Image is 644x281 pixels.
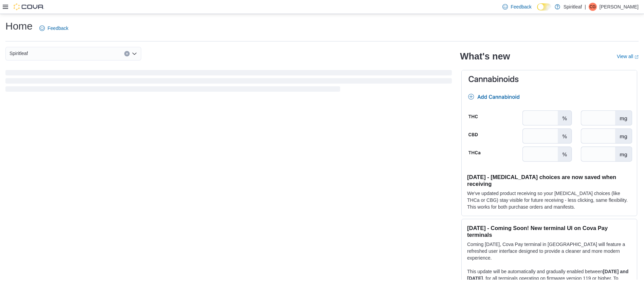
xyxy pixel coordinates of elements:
[14,3,44,10] img: Cova
[467,174,631,187] h3: [DATE] - [MEDICAL_DATA] choices are now saved when receiving
[124,51,130,56] button: Clear input
[617,54,639,59] a: View allExternal link
[10,49,28,57] span: Spiritleaf
[48,25,68,32] span: Feedback
[600,3,639,11] p: [PERSON_NAME]
[634,55,639,59] svg: External link
[511,3,531,10] span: Feedback
[467,241,631,261] p: Coming [DATE], Cova Pay terminal in [GEOGRAPHIC_DATA] will feature a refreshed user interface des...
[537,3,551,11] input: Dark Mode
[37,21,71,35] a: Feedback
[460,51,510,62] h2: What's new
[537,11,537,11] span: Dark Mode
[5,19,33,33] h1: Home
[589,3,597,11] div: Clayton G
[564,3,582,11] p: Spiritleaf
[132,51,137,56] button: Open list of options
[467,190,631,210] p: We've updated product receiving so your [MEDICAL_DATA] choices (like THCa or CBG) stay visible fo...
[467,225,631,238] h3: [DATE] - Coming Soon! New terminal UI on Cova Pay terminals
[5,71,452,93] span: Loading
[585,3,586,11] p: |
[590,3,596,11] span: CG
